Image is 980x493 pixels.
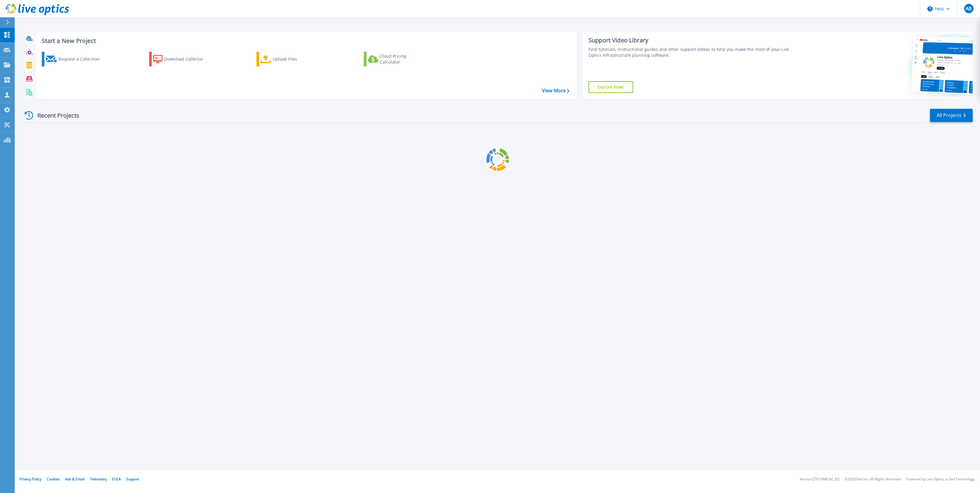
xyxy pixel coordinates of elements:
a: Cookies [47,477,60,482]
h3: Start a New Project [42,38,569,44]
span: AB [966,6,971,11]
div: Recent Projects [23,108,87,123]
a: Privacy Policy [19,477,41,482]
div: Support Video Library [589,36,792,44]
div: Cloud Pricing Calculator [380,53,427,65]
a: EULA [112,477,121,482]
a: All Projects [930,109,973,122]
a: Request a Collection [42,52,107,66]
a: Download Collector [149,52,215,66]
a: Ads & Email [65,477,85,482]
a: Support [126,477,139,482]
li: Powered by Live Optics, a Dell Technology [906,477,975,481]
a: Telemetry [90,477,107,482]
a: Cloud Pricing Calculator [364,52,429,66]
div: Find tutorials, instructional guides and other support videos to help you make the most of your L... [589,46,792,58]
div: Request a Collection [59,53,106,65]
div: Upload Files [273,53,320,65]
li: Version: [TECHNICAL_ID] [800,477,839,481]
li: © 2025 Dell Inc. All Rights Reserved [845,477,901,481]
a: Upload Files [256,52,322,66]
div: Download Collector [164,53,211,65]
a: Explore Now! [589,81,633,93]
a: View More [542,88,569,93]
